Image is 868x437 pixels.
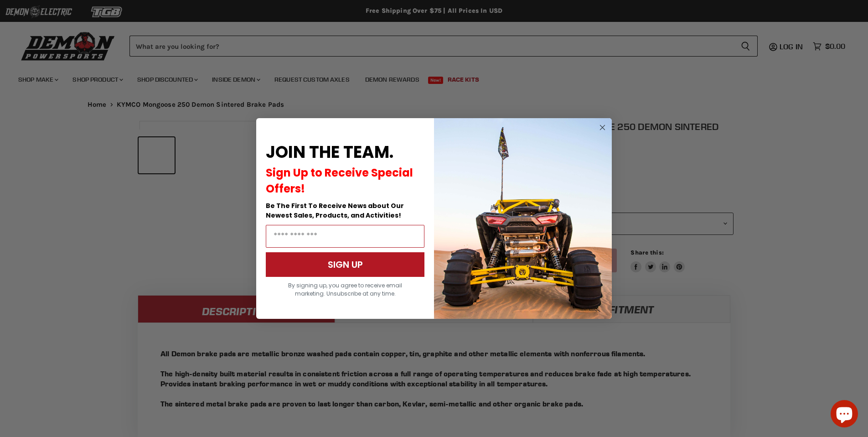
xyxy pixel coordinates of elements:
span: JOIN THE TEAM. [266,140,393,164]
button: SIGN UP [266,252,424,277]
button: Close dialog [597,122,608,133]
inbox-online-store-chat: Shopify online store chat [828,400,861,430]
span: By signing up, you agree to receive email marketing. Unsubscribe at any time. [288,281,402,297]
input: Email Address [266,225,424,248]
img: a9095488-b6e7-41ba-879d-588abfab540b.jpeg [434,118,612,319]
span: Sign Up to Receive Special Offers! [266,165,413,196]
span: Be The First To Receive News about Our Newest Sales, Products, and Activities! [266,201,404,220]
